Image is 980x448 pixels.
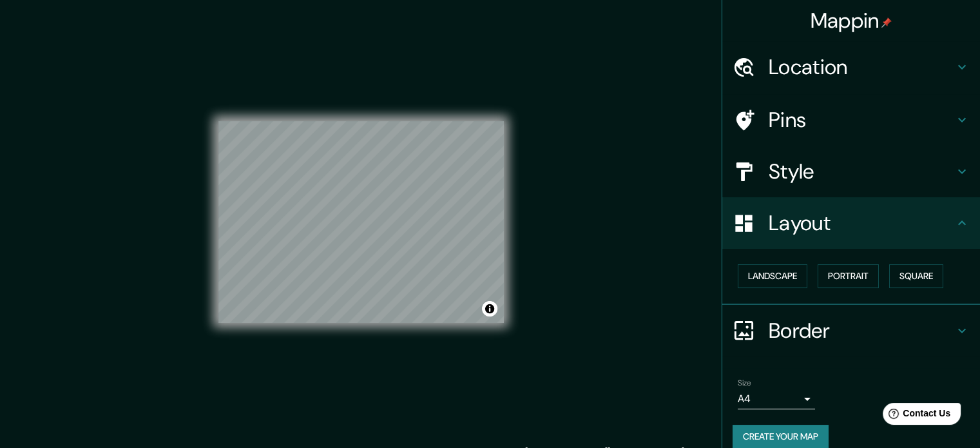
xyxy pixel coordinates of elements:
[769,210,954,236] h4: Layout
[738,389,815,409] div: A4
[889,264,943,288] button: Square
[811,8,892,34] h4: Mappin
[482,301,497,317] button: Toggle attribution
[738,264,807,288] button: Landscape
[722,94,980,146] div: Pins
[722,197,980,249] div: Layout
[722,146,980,197] div: Style
[722,305,980,356] div: Border
[769,318,954,344] h4: Border
[218,121,504,323] canvas: Map
[738,377,751,388] label: Size
[722,41,980,93] div: Location
[881,17,892,28] img: pin-icon.png
[865,398,966,434] iframe: Help widget launcher
[769,54,954,80] h4: Location
[769,159,954,184] h4: Style
[818,264,879,288] button: Portrait
[769,107,954,133] h4: Pins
